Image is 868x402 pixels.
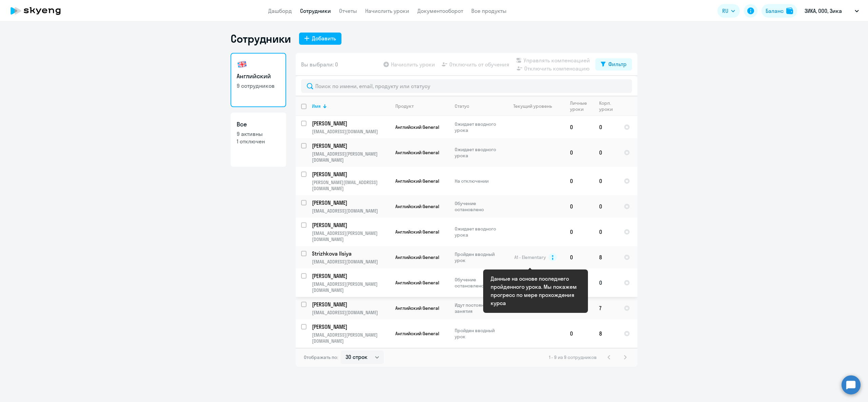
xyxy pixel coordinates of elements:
[237,59,248,70] img: english
[312,221,389,229] p: [PERSON_NAME]
[304,354,338,360] span: Отображать по:
[507,103,564,109] div: Текущий уровень
[395,330,439,337] span: Английский General
[570,100,593,112] div: Личные уроки
[312,199,390,206] a: [PERSON_NAME]
[312,103,321,109] div: Имя
[312,250,390,257] a: Strizhkova Ilsiya
[565,246,594,268] td: 0
[514,254,546,260] span: A1 - Elementary
[268,7,292,14] a: Дашборд
[594,218,618,246] td: 0
[312,142,389,149] p: [PERSON_NAME]
[455,146,501,159] p: Ожидает вводного урока
[570,100,587,112] div: Личные уроки
[312,151,390,163] p: [EMAIL_ADDRESS][PERSON_NAME][DOMAIN_NAME]
[312,120,389,127] p: [PERSON_NAME]
[455,226,501,238] p: Ожидает вводного урока
[231,53,286,107] a: Английский9 сотрудников
[312,120,390,127] a: [PERSON_NAME]
[231,32,291,45] h1: Сотрудники
[300,7,331,14] a: Сотрудники
[312,34,336,42] div: Добавить
[237,138,280,145] p: 1 отключен
[599,100,618,112] div: Корп. уроки
[455,327,501,340] p: Пройден вводный урок
[786,7,793,14] img: balance
[395,254,439,260] span: Английский General
[365,7,409,14] a: Начислить уроки
[471,7,507,14] a: Все продукты
[395,305,439,311] span: Английский General
[565,268,594,297] td: 0
[565,167,594,195] td: 0
[395,229,439,235] span: Английский General
[301,79,632,93] input: Поиск по имени, email, продукту или статусу
[312,272,390,280] a: [PERSON_NAME]
[594,138,618,167] td: 0
[565,138,594,167] td: 0
[312,230,390,242] p: [EMAIL_ADDRESS][PERSON_NAME][DOMAIN_NAME]
[312,259,390,265] p: [EMAIL_ADDRESS][DOMAIN_NAME]
[595,58,632,71] button: Фильтр
[594,195,618,218] td: 0
[455,277,501,289] p: Обучение остановлено
[717,4,740,18] button: RU
[312,208,390,214] p: [EMAIL_ADDRESS][DOMAIN_NAME]
[805,7,842,15] p: ЗИКА, ООО, Зика
[237,72,280,81] h3: Английский
[455,103,469,109] div: Статус
[565,116,594,138] td: 0
[237,120,280,129] h3: Все
[455,121,501,133] p: Ожидает вводного урока
[312,301,389,308] p: [PERSON_NAME]
[312,309,390,316] p: [EMAIL_ADDRESS][DOMAIN_NAME]
[565,319,594,348] td: 0
[491,275,580,307] div: Данные на основе последнего пройденного урока. Мы покажем прогресс по мере прохождения курса
[594,268,618,297] td: 0
[417,7,463,14] a: Документооборот
[801,3,862,19] button: ЗИКА, ООО, Зика
[762,4,797,18] button: Балансbalance
[594,297,618,319] td: 7
[312,332,390,344] p: [EMAIL_ADDRESS][PERSON_NAME][DOMAIN_NAME]
[312,272,389,280] p: [PERSON_NAME]
[312,250,389,257] p: Strizhkova Ilsiya
[455,200,501,213] p: Обучение остановлено
[455,103,501,109] div: Статус
[312,142,390,149] a: [PERSON_NAME]
[395,280,439,286] span: Английский General
[594,116,618,138] td: 0
[231,113,286,167] a: Все9 активны1 отключен
[312,170,390,178] a: [PERSON_NAME]
[312,199,389,206] p: [PERSON_NAME]
[312,323,390,330] a: [PERSON_NAME]
[237,130,280,138] p: 9 активны
[312,128,390,135] p: [EMAIL_ADDRESS][DOMAIN_NAME]
[395,103,414,109] div: Продукт
[312,301,390,308] a: [PERSON_NAME]
[237,82,280,89] p: 9 сотрудников
[299,33,341,45] button: Добавить
[549,354,597,360] span: 1 - 9 из 9 сотрудников
[395,124,439,130] span: Английский General
[312,170,389,178] p: [PERSON_NAME]
[395,178,439,184] span: Английский General
[312,323,389,330] p: [PERSON_NAME]
[339,7,357,14] a: Отчеты
[395,103,449,109] div: Продукт
[312,221,390,229] a: [PERSON_NAME]
[301,60,338,68] span: Вы выбрали: 0
[594,246,618,268] td: 8
[455,302,501,314] p: Идут постоянные занятия
[312,103,390,109] div: Имя
[599,100,613,112] div: Корп. уроки
[594,319,618,348] td: 8
[608,60,627,68] div: Фильтр
[594,167,618,195] td: 0
[513,103,552,109] div: Текущий уровень
[455,178,501,184] p: На отключении
[312,179,390,192] p: [PERSON_NAME][EMAIL_ADDRESS][DOMAIN_NAME]
[455,251,501,263] p: Пройден вводный урок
